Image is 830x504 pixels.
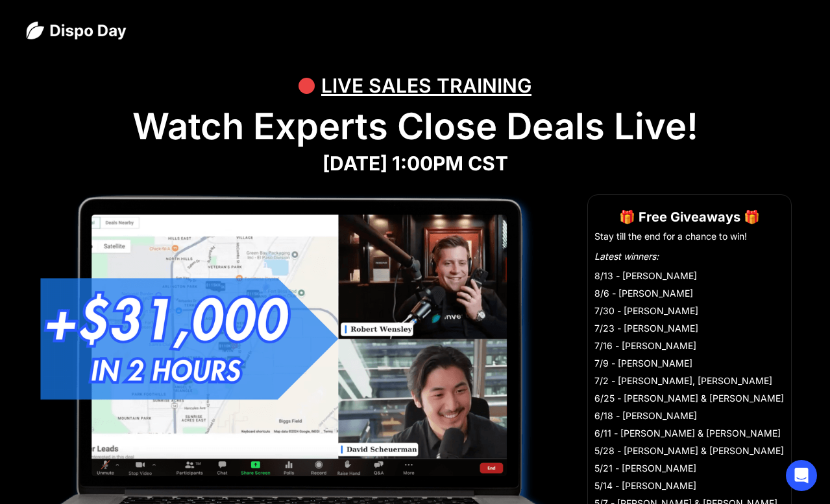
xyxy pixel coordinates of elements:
h1: Watch Experts Close Deals Live! [26,105,804,148]
div: Open Intercom Messenger [786,460,817,491]
strong: 🎁 Free Giveaways 🎁 [619,209,760,225]
strong: [DATE] 1:00PM CST [323,152,508,175]
div: LIVE SALES TRAINING [321,66,531,105]
li: Stay till the end for a chance to win! [594,230,785,243]
em: Latest winners: [594,251,659,262]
